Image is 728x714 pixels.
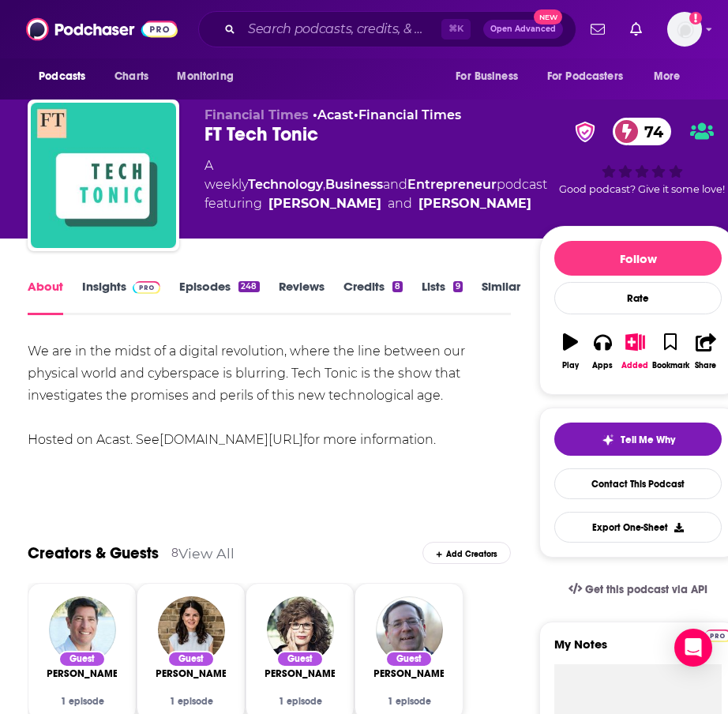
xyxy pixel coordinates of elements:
[39,66,85,88] span: Podcasts
[689,12,702,24] svg: Add a profile image
[445,62,538,92] button: open menu
[554,512,722,543] button: Export One-Sheet
[205,194,547,213] span: featuring
[667,12,702,47] span: Logged in as Isla
[441,19,471,39] span: ⌘ K
[584,16,611,43] a: Show notifications dropdown
[43,667,122,680] a: Scott Kupor
[554,468,722,499] a: Contact This Podcast
[49,596,116,663] img: Scott Kupor
[654,66,681,88] span: More
[643,62,700,92] button: open menu
[453,281,463,292] div: 9
[534,9,562,24] span: New
[28,62,106,92] button: open menu
[392,281,403,292] div: 8
[177,66,233,88] span: Monitoring
[267,596,334,663] img: Shoshana Zuboff
[554,282,722,314] div: Rate
[374,696,444,707] div: 1 episode
[198,11,576,47] div: Search podcasts, credits, & more...
[388,194,412,213] span: and
[667,12,702,47] img: User Profile
[152,667,231,680] span: [PERSON_NAME]
[621,434,675,446] span: Tell Me Why
[179,279,259,315] a: Episodes248
[104,62,158,92] a: Charts
[482,279,520,315] a: Similar
[28,543,159,563] a: Creators & Guests
[383,177,407,192] span: and
[621,361,648,370] div: Added
[205,156,547,213] div: A weekly podcast
[159,432,303,447] a: [DOMAIN_NAME][URL]
[323,177,325,192] span: ,
[629,118,671,145] span: 74
[205,107,309,122] span: Financial Times
[556,570,720,609] a: Get this podcast via API
[652,361,689,370] div: Bookmark
[171,546,178,560] div: 8
[554,423,722,456] button: tell me why sparkleTell Me Why
[483,20,563,39] button: Open AdvancedNew
[261,667,340,680] span: [PERSON_NAME]
[354,107,461,122] span: •
[167,651,215,667] div: Guest
[418,194,531,213] div: [PERSON_NAME]
[238,281,259,292] div: 248
[313,107,354,122] span: •
[385,651,433,667] div: Guest
[624,16,648,43] a: Show notifications dropdown
[422,279,463,315] a: Lists9
[570,122,600,142] img: verified Badge
[559,183,725,195] span: Good podcast? Give it some love!
[358,107,461,122] a: Financial Times
[28,340,511,451] div: We are in the midst of a digital revolution, where the line between our physical world and cybers...
[279,279,325,315] a: Reviews
[547,66,623,88] span: For Podcasters
[325,177,383,192] a: Business
[562,361,579,370] div: Play
[667,12,702,47] button: Show profile menu
[585,583,707,596] span: Get this podcast via API
[156,696,226,707] div: 1 episode
[490,25,556,33] span: Open Advanced
[166,62,253,92] button: open menu
[456,66,518,88] span: For Business
[158,596,225,663] img: Alice Bentinck
[592,361,613,370] div: Apps
[376,596,443,663] img: David E. Sanger
[31,103,176,248] img: FT Tech Tonic
[242,17,441,42] input: Search podcasts, credits, & more...
[619,323,651,380] button: Added
[407,177,497,192] a: Entrepreneur
[537,62,646,92] button: open menu
[248,177,323,192] a: Technology
[58,651,106,667] div: Guest
[602,434,614,446] img: tell me why sparkle
[26,14,178,44] a: Podchaser - Follow, Share and Rate Podcasts
[152,667,231,680] a: Alice Bentinck
[317,107,354,122] a: Acast
[114,66,148,88] span: Charts
[695,361,716,370] div: Share
[554,637,722,664] label: My Notes
[268,194,381,213] div: [PERSON_NAME]
[276,651,324,667] div: Guest
[690,323,722,380] button: Share
[651,323,690,380] button: Bookmark
[47,696,117,707] div: 1 episode
[674,629,712,667] div: Open Intercom Messenger
[554,241,722,276] button: Follow
[422,542,511,564] div: Add Creators
[370,667,448,680] a: David E. Sanger
[587,323,619,380] button: Apps
[28,279,63,315] a: About
[178,545,235,562] a: View All
[554,323,587,380] button: Play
